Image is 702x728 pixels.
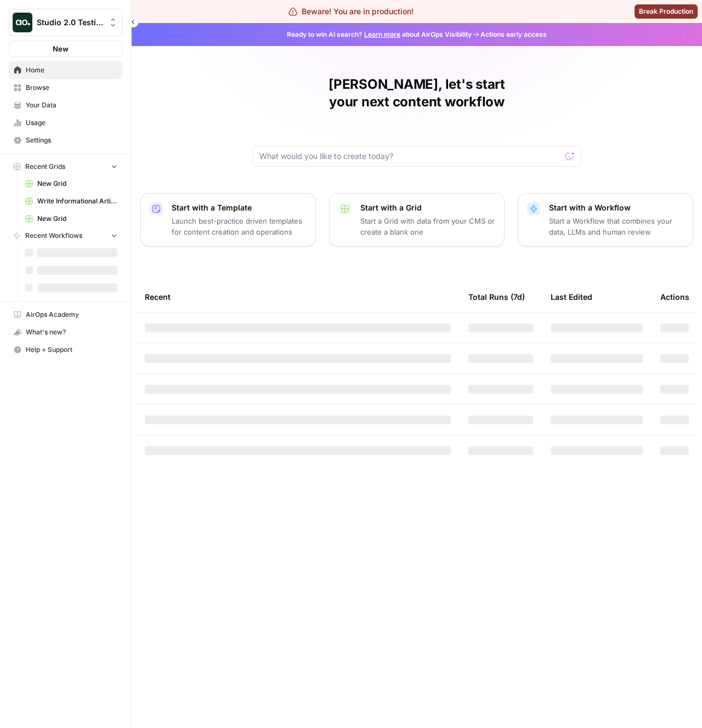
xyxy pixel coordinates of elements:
[252,76,581,111] h1: [PERSON_NAME], let's start your next content workflow
[9,324,122,340] div: What's new?
[20,175,122,192] a: New Grid
[9,341,122,359] button: Help + Support
[172,202,307,213] p: Start with a Template
[13,13,32,32] img: Studio 2.0 Testing Logo
[9,96,122,114] a: Your Data
[26,310,117,320] span: AirOps Academy
[480,30,547,39] span: Actions early access
[172,215,307,237] p: Launch best-practice driven templates for content creation and operations
[639,7,693,16] span: Break Production
[37,17,103,28] span: Studio 2.0 Testing
[9,132,122,149] a: Settings
[9,306,122,323] a: AirOps Academy
[360,202,495,213] p: Start with a Grid
[9,114,122,132] a: Usage
[551,282,592,312] div: Last Edited
[549,202,684,213] p: Start with a Workflow
[9,79,122,96] a: Browse
[9,228,122,244] button: Recent Workflows
[9,61,122,79] a: Home
[26,100,117,110] span: Your Data
[25,231,82,241] span: Recent Workflows
[360,215,495,237] p: Start a Grid with data from your CMS or create a blank one
[26,118,117,128] span: Usage
[288,6,414,17] div: Beware! You are in production!
[9,9,122,36] button: Workspace: Studio 2.0 Testing
[287,30,472,39] span: Ready to win AI search? about AirOps Visibility
[26,135,117,145] span: Settings
[9,41,122,57] button: New
[140,193,316,247] button: Start with a TemplateLaunch best-practice driven templates for content creation and operations
[364,30,400,38] a: Learn more
[660,282,689,312] div: Actions
[145,282,451,312] div: Recent
[26,83,117,93] span: Browse
[37,214,117,224] span: New Grid
[26,345,117,355] span: Help + Support
[9,323,122,341] button: What's new?
[635,4,698,19] button: Break Production
[37,179,117,189] span: New Grid
[20,210,122,228] a: New Grid
[518,193,693,247] button: Start with a WorkflowStart a Workflow that combines your data, LLMs and human review
[20,192,122,210] a: Write Informational Article
[25,162,65,172] span: Recent Grids
[9,158,122,175] button: Recent Grids
[259,151,561,162] input: What would you like to create today?
[53,43,69,54] span: New
[468,282,525,312] div: Total Runs (7d)
[549,215,684,237] p: Start a Workflow that combines your data, LLMs and human review
[26,65,117,75] span: Home
[329,193,505,247] button: Start with a GridStart a Grid with data from your CMS or create a blank one
[37,196,117,206] span: Write Informational Article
